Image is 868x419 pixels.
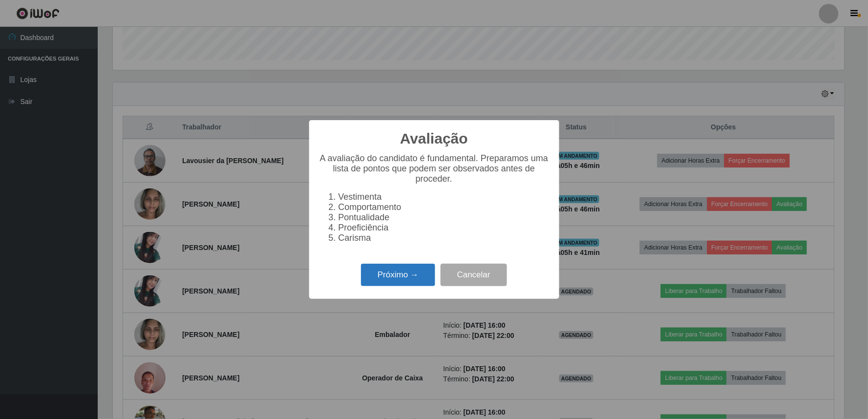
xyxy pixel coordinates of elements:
li: Carisma [339,233,550,243]
li: Vestimenta [339,192,550,202]
li: Pontualidade [339,212,550,223]
button: Próximo → [361,264,435,287]
li: Proeficiência [339,223,550,233]
button: Cancelar [441,264,507,287]
h2: Avaliação [400,130,468,147]
p: A avaliação do candidato é fundamental. Preparamos uma lista de pontos que podem ser observados a... [319,153,550,184]
li: Comportamento [339,202,550,212]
